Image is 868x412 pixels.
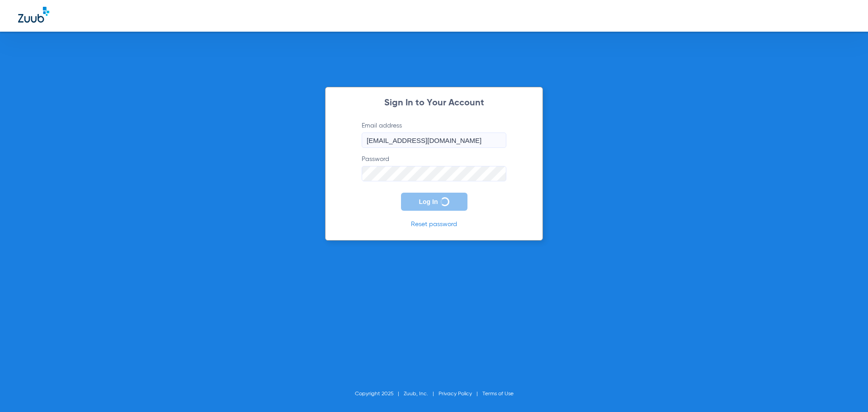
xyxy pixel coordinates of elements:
[18,7,49,23] img: Zuub Logo
[362,166,506,181] input: Password
[401,193,467,211] button: Log In
[419,198,438,205] span: Log In
[411,221,457,227] a: Reset password
[355,389,404,398] li: Copyright 2025
[404,389,439,398] li: Zuub, Inc.
[362,133,506,148] input: Email address
[482,391,514,397] a: Terms of Use
[348,99,520,108] h2: Sign In to Your Account
[439,391,472,397] a: Privacy Policy
[362,121,506,148] label: Email address
[362,155,506,181] label: Password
